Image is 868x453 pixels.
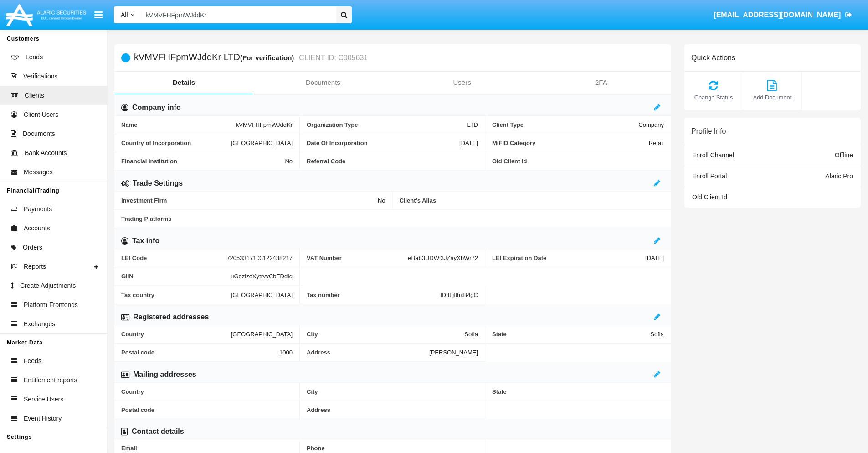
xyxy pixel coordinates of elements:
span: Address [307,349,429,356]
span: Client Type [492,121,638,128]
span: lDIItIjflhxB4gC [441,292,478,298]
span: Country of Incorporation [121,140,231,146]
a: 2FA [532,72,671,94]
span: Enroll Channel [692,151,734,159]
a: All [114,10,141,20]
span: Tax number [307,292,441,298]
span: [DATE] [459,140,478,146]
span: Offline [835,151,853,159]
h6: Registered addresses [133,312,209,322]
input: Search [141,6,333,23]
span: Referral Code [307,158,478,165]
span: Client Users [24,110,58,120]
a: Documents [253,72,392,94]
span: Sofia [464,331,478,338]
h6: Tax info [132,236,159,246]
span: [GEOGRAPHIC_DATA] [231,291,293,298]
span: City [307,388,478,395]
span: Add Document [748,93,797,102]
img: Logo image [5,1,87,28]
span: Entitlement reports [24,375,77,385]
span: Enroll Portal [692,172,727,180]
span: Phone [307,445,478,452]
span: Messages [24,167,53,177]
span: Company [638,121,664,128]
span: Client’s Alias [400,197,664,204]
span: Accounts [24,224,50,233]
span: Country [121,331,231,338]
span: Trading Platforms [121,215,664,222]
span: GIIN [121,273,231,280]
span: LEI Expiration Date [492,255,645,261]
span: Documents [23,129,55,139]
span: Sofia [650,331,664,338]
span: Change Status [689,93,738,102]
span: Bank Accounts [25,148,67,158]
span: Leads [26,52,43,62]
span: kVMVFHFpmWJddKr [236,121,293,128]
span: No [285,158,293,165]
span: Clients [25,91,44,100]
span: [EMAIL_ADDRESS][DOMAIN_NAME] [714,11,841,19]
span: Organization Type [307,121,467,128]
span: Reports [24,262,46,271]
span: Postal code [121,349,279,356]
span: All [121,11,128,18]
span: State [492,331,650,338]
span: Address [307,406,478,413]
a: Details [114,72,253,94]
span: Postal code [121,406,293,413]
div: (For verification) [240,52,297,63]
span: Investment Firm [121,197,378,204]
span: 1000 [279,349,293,356]
span: Orders [23,243,42,252]
span: Exchanges [24,319,55,329]
span: LTD [467,121,478,128]
span: Alaric Pro [825,172,853,180]
span: eBab3UDWi3JZayXbWr72 [408,255,478,261]
h6: Quick Actions [691,53,735,62]
span: State [492,388,664,395]
span: No [378,197,385,204]
span: Feeds [24,356,41,366]
span: [DATE] [645,255,664,261]
h6: Trade Settings [133,178,183,188]
span: Event History [24,414,62,423]
span: Country [121,388,293,395]
span: Name [121,121,236,128]
span: MiFID Category [492,140,649,146]
span: Platform Frontends [24,300,78,310]
span: Service Users [24,395,63,404]
small: CLIENT ID: C005631 [297,54,368,62]
span: Email [121,445,293,452]
h6: Company info [132,103,181,113]
span: Old Client Id [692,193,727,201]
span: Date Of Incorporation [307,140,459,146]
span: [GEOGRAPHIC_DATA] [231,331,293,338]
a: [EMAIL_ADDRESS][DOMAIN_NAME] [709,2,857,28]
span: uGdzizoXytrvvCbFDdIq [231,273,293,280]
h5: kVMVFHFpmWJddKr LTD [134,52,368,63]
span: Old Client Id [492,158,664,165]
span: Retail [649,140,664,146]
span: 72053317103122438217 [226,255,293,261]
span: Tax country [121,291,231,298]
span: Create Adjustments [20,281,76,291]
span: Verifications [23,72,57,81]
span: LEI Code [121,255,226,261]
h6: Contact details [132,427,184,437]
h6: Mailing addresses [133,370,196,380]
span: Financial Institution [121,158,285,165]
span: City [307,331,464,338]
a: Users [393,72,532,94]
span: [GEOGRAPHIC_DATA] [231,140,293,146]
span: VAT Number [307,255,408,261]
span: Payments [24,204,52,214]
span: [PERSON_NAME] [429,349,478,356]
h6: Profile Info [691,127,726,135]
